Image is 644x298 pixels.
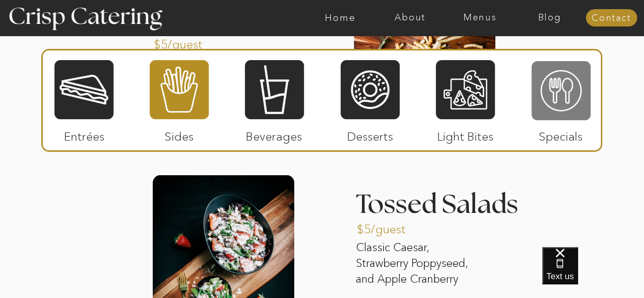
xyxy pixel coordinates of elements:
[515,13,584,23] a: Blog
[50,119,118,149] p: Entrées
[445,13,515,23] a: Menus
[585,13,637,23] a: Contact
[375,13,445,23] a: About
[305,13,375,23] a: Home
[432,119,499,149] p: Light Bites
[337,119,404,149] p: Desserts
[356,240,482,289] p: Classic Caesar, Strawberry Poppyseed, and Apple Cranberry
[357,212,425,241] p: $5/guest
[527,119,595,149] p: Specials
[154,27,221,57] p: $5/guest
[542,247,644,298] iframe: podium webchat widget bubble
[356,192,530,216] h3: Tossed Salads
[145,119,213,149] p: Sides
[240,119,308,149] p: Beverages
